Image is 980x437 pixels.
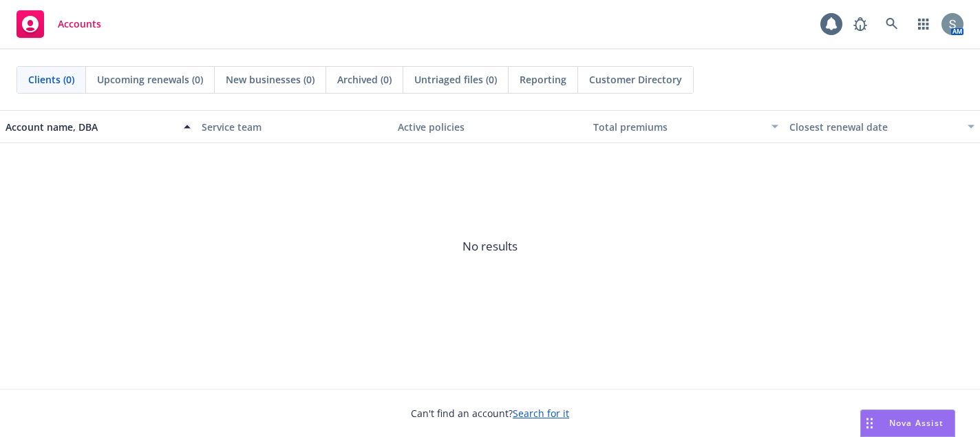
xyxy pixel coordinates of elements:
span: Archived (0) [337,72,392,87]
span: Customer Directory [589,72,682,87]
div: Drag to move [861,410,878,436]
span: Can't find an account? [411,406,569,420]
button: Closest renewal date [784,110,980,143]
span: Clients (0) [28,72,74,87]
button: Nova Assist [860,409,955,437]
a: Switch app [910,10,937,38]
img: photo [941,13,963,35]
div: Service team [202,120,387,134]
button: Service team [196,110,392,143]
button: Total premiums [588,110,784,143]
span: Reporting [520,72,566,87]
span: Upcoming renewals (0) [97,72,203,87]
div: Total premiums [593,120,763,134]
a: Search for it [513,407,569,420]
button: Active policies [392,110,588,143]
a: Search [878,10,906,38]
div: Closest renewal date [789,120,959,134]
div: Active policies [398,120,583,134]
a: Accounts [11,5,107,43]
span: New businesses (0) [226,72,315,87]
div: Account name, DBA [6,120,175,134]
span: Nova Assist [889,417,944,429]
a: Report a Bug [846,10,874,38]
span: Accounts [58,19,101,30]
span: Untriaged files (0) [414,72,497,87]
